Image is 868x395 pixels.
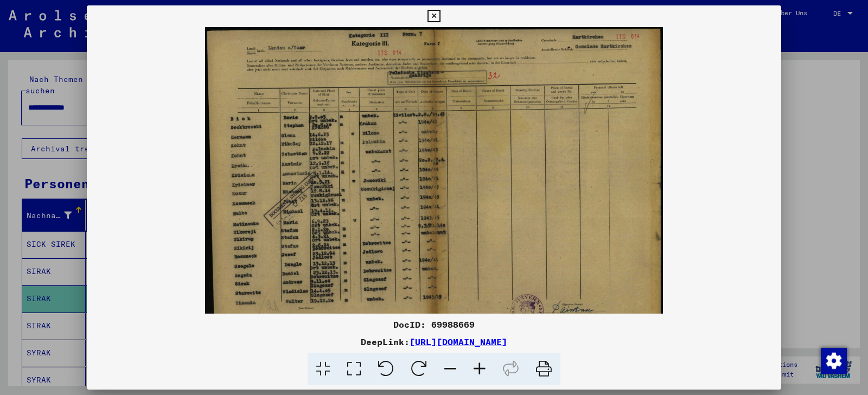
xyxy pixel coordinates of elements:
img: Zustimmung ändern [821,348,847,374]
div: DocID: 69988669 [87,318,781,331]
div: Zustimmung ändern [820,347,846,373]
a: [URL][DOMAIN_NAME] [410,336,507,347]
img: 001.jpg [205,27,663,341]
div: DeepLink: [87,335,781,348]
